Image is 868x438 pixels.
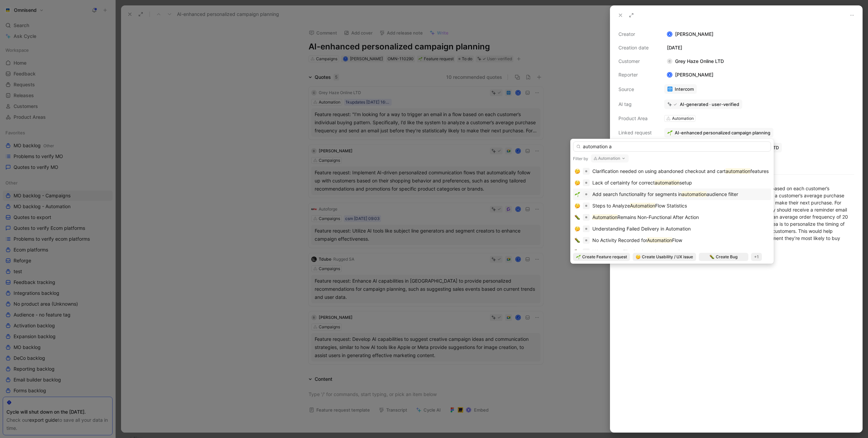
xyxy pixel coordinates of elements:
span: Remains Non-Functional After Action [617,214,699,220]
img: 🌱 [575,192,580,197]
mark: Automation [647,237,672,243]
img: 🌱 [576,255,581,259]
span: setup [679,180,692,185]
span: Create Feature request [582,254,627,260]
span: Flow Statistics [655,203,687,209]
div: Filter by [573,156,588,161]
img: 🤔 [575,203,580,209]
img: 🐛 [710,255,714,259]
img: 🤔 [575,180,580,185]
span: Create Usability / UX issue [642,254,693,260]
img: 🐛 [575,238,580,243]
span: Flow [672,237,682,243]
img: 🤔 [575,226,580,232]
button: Automation [591,154,629,162]
mark: automation [655,180,679,185]
span: Lack of certainty for correct [592,180,655,185]
span: features [750,168,769,174]
mark: automation [726,168,750,174]
span: US Customer Filtering Issue in Automation [592,249,685,255]
img: 🤔 [575,169,580,174]
span: audience filter [707,191,738,197]
span: Create Bug [716,254,737,260]
span: Understanding Failed Delivery in Automation [592,226,691,232]
input: Search... [573,141,771,152]
img: 🤔 [636,255,640,259]
img: 🐛 [575,215,580,220]
div: +1 [751,253,762,261]
span: Steps to Analyze [592,203,630,209]
img: 🐛 [575,249,580,255]
span: Clarification needed on using abandoned checkout and cart [592,168,726,174]
span: Add search functionality for segments in [592,191,682,197]
mark: Automation [592,214,617,220]
mark: automation [682,191,707,197]
mark: Automation [630,203,655,209]
span: No Activity Recorded for [592,237,647,243]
